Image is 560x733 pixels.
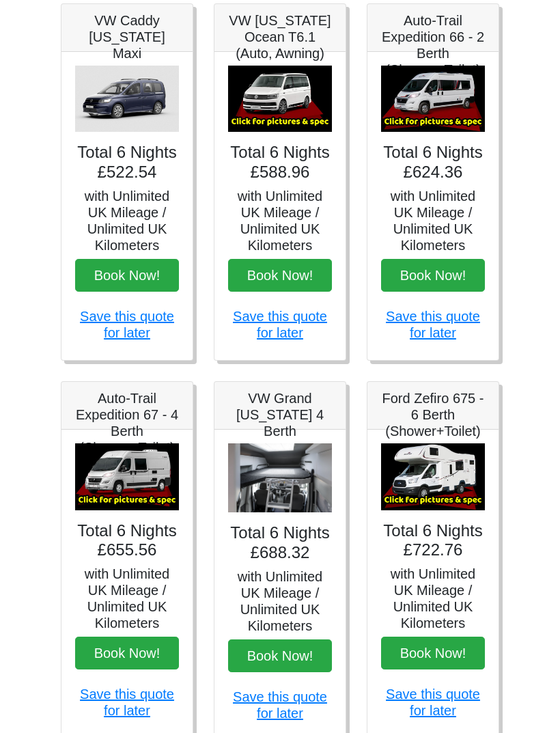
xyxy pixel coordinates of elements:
h5: Ford Zefiro 675 - 6 Berth (Shower+Toilet) [381,390,485,439]
img: Ford Zefiro 675 - 6 Berth (Shower+Toilet) [381,443,485,510]
h4: Total 6 Nights £655.56 [75,521,179,561]
h5: VW Grand [US_STATE] 4 Berth [228,390,332,439]
h5: with Unlimited UK Mileage / Unlimited UK Kilometers [75,566,179,631]
h5: VW [US_STATE] Ocean T6.1 (Auto, Awning) [228,12,332,61]
a: Save this quote for later [233,309,327,340]
img: Auto-Trail Expedition 67 - 4 Berth (Shower+Toilet) [75,443,179,510]
button: Book Now! [75,259,179,292]
h4: Total 6 Nights £624.36 [381,143,485,182]
h5: with Unlimited UK Mileage / Unlimited UK Kilometers [75,188,179,253]
button: Book Now! [228,639,332,672]
a: Save this quote for later [80,687,174,718]
button: Book Now! [75,637,179,669]
button: Book Now! [381,637,485,669]
img: Auto-Trail Expedition 66 - 2 Berth (Shower+Toilet) [381,66,485,133]
h4: Total 6 Nights £722.76 [381,521,485,561]
h5: with Unlimited UK Mileage / Unlimited UK Kilometers [228,568,332,634]
h5: Auto-Trail Expedition 67 - 4 Berth (Shower+Toilet) [75,390,179,456]
button: Book Now! [381,259,485,292]
img: VW Grand California 4 Berth [228,443,332,512]
h5: with Unlimited UK Mileage / Unlimited UK Kilometers [228,188,332,253]
h5: with Unlimited UK Mileage / Unlimited UK Kilometers [381,566,485,631]
button: Book Now! [228,259,332,292]
a: Save this quote for later [80,309,174,340]
a: Save this quote for later [386,309,480,340]
img: VW Caddy California Maxi [75,66,179,133]
h4: Total 6 Nights £588.96 [228,143,332,182]
h5: with Unlimited UK Mileage / Unlimited UK Kilometers [381,188,485,253]
h5: VW Caddy [US_STATE] Maxi [75,12,179,61]
h5: Auto-Trail Expedition 66 - 2 Berth (Shower+Toilet) [381,12,485,78]
img: VW California Ocean T6.1 (Auto, Awning) [228,66,332,133]
h4: Total 6 Nights £522.54 [75,143,179,182]
a: Save this quote for later [386,687,480,718]
a: Save this quote for later [233,689,327,721]
h4: Total 6 Nights £688.32 [228,523,332,563]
